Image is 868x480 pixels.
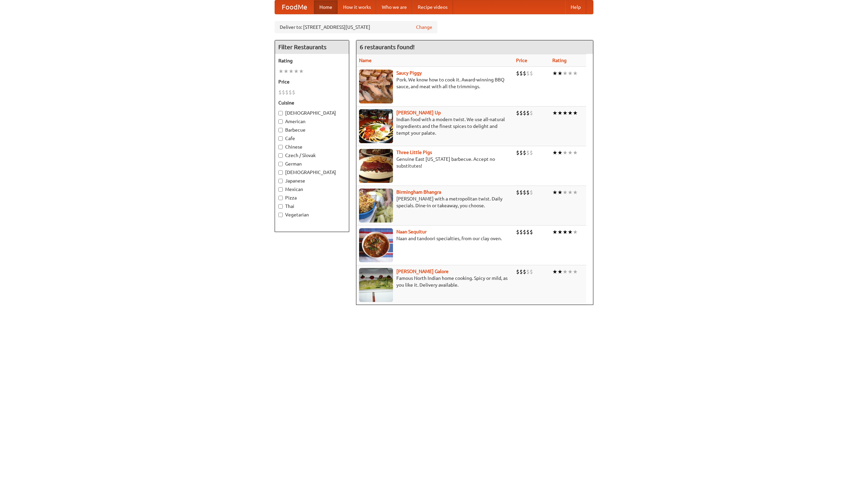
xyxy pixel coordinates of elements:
[359,149,393,183] img: littlepigs.jpg
[552,268,557,275] li: ★
[359,189,393,223] img: bhangra.jpg
[530,189,533,196] li: $
[416,24,432,31] a: Change
[568,149,573,156] li: ★
[530,268,533,275] li: $
[557,149,563,156] li: ★
[563,109,568,117] li: ★
[360,44,415,50] ng-pluralize: 6 restaurants found!
[523,228,526,236] li: $
[563,268,568,275] li: ★
[359,228,393,262] img: naansequitur.jpg
[573,70,578,77] li: ★
[278,169,346,176] label: [DEMOGRAPHIC_DATA]
[573,109,578,117] li: ★
[278,211,346,218] label: Vegetarian
[519,70,523,77] li: $
[412,0,453,14] a: Recipe videos
[278,127,346,133] label: Barbecue
[557,189,563,196] li: ★
[568,109,573,117] li: ★
[516,268,519,275] li: $
[283,68,289,75] li: ★
[563,228,568,236] li: ★
[359,275,511,288] p: Famous North Indian home cooking. Spicy or mild, as you like it. Delivery available.
[396,189,441,195] a: Birmingham Bhangra
[396,110,441,115] b: [PERSON_NAME] Up
[278,57,346,64] h5: Rating
[573,189,578,196] li: ★
[278,143,346,150] label: Chinese
[359,195,511,209] p: [PERSON_NAME] with a metropolitan twist. Daily specials. Dine-in or takeaway, you choose.
[557,70,563,77] li: ★
[530,109,533,117] li: $
[552,149,557,156] li: ★
[278,152,346,159] label: Czech / Slovak
[376,0,412,14] a: Who we are
[359,58,372,63] a: Name
[278,194,346,201] label: Pizza
[557,268,563,275] li: ★
[278,160,346,167] label: German
[289,68,294,75] li: ★
[557,228,563,236] li: ★
[573,228,578,236] li: ★
[552,109,557,117] li: ★
[523,268,526,275] li: $
[516,70,519,77] li: $
[278,153,283,158] input: Czech / Slovak
[568,228,573,236] li: ★
[396,150,432,155] b: Three Little Pigs
[396,269,449,274] a: [PERSON_NAME] Galore
[282,89,285,96] li: $
[519,189,523,196] li: $
[278,99,346,106] h5: Cuisine
[289,89,292,96] li: $
[526,109,530,117] li: $
[568,70,573,77] li: ★
[294,68,299,75] li: ★
[292,89,295,96] li: $
[278,203,346,210] label: Thai
[278,135,346,142] label: Cafe
[552,58,567,63] a: Rating
[278,78,346,85] h5: Price
[278,170,283,175] input: [DEMOGRAPHIC_DATA]
[519,228,523,236] li: $
[563,189,568,196] li: ★
[278,204,283,209] input: Thai
[278,187,283,192] input: Mexican
[278,111,283,115] input: [DEMOGRAPHIC_DATA]
[396,229,427,234] a: Naan Sequitur
[275,21,437,33] div: Deliver to: [STREET_ADDRESS][US_STATE]
[530,149,533,156] li: $
[573,268,578,275] li: ★
[278,213,283,217] input: Vegetarian
[526,189,530,196] li: $
[359,235,511,242] p: Naan and tandoori specialties, from our clay oven.
[552,189,557,196] li: ★
[526,70,530,77] li: $
[523,149,526,156] li: $
[285,89,289,96] li: $
[516,109,519,117] li: $
[278,110,346,116] label: [DEMOGRAPHIC_DATA]
[568,268,573,275] li: ★
[278,119,283,124] input: American
[519,268,523,275] li: $
[278,196,283,200] input: Pizza
[396,70,422,76] a: Saucy Piggy
[278,179,283,183] input: Japanese
[278,145,283,149] input: Chinese
[568,189,573,196] li: ★
[526,149,530,156] li: $
[359,109,393,143] img: curryup.jpg
[359,116,511,136] p: Indian food with a modern twist. We use all-natural ingredients and the finest spices to delight ...
[275,40,349,54] h4: Filter Restaurants
[519,149,523,156] li: $
[552,70,557,77] li: ★
[278,128,283,132] input: Barbecue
